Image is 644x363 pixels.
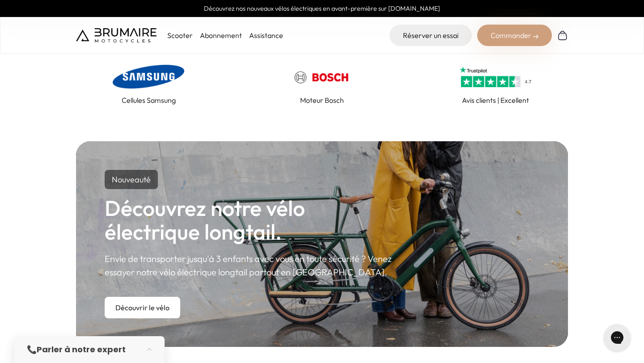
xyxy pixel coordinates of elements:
div: Commander [477,25,552,46]
p: Envie de transporter jusqu'à 3 enfants avec vous en toute sécurité ? Venez essayer notre vélo éle... [105,252,394,279]
a: Assistance [249,31,283,40]
h2: Découvrez notre vélo électrique longtail. [105,196,394,244]
p: Avis clients | Excellent [462,95,529,106]
p: Nouveauté [105,170,158,189]
img: Brumaire Motocycles [76,28,157,42]
iframe: Gorgias live chat messenger [599,321,635,354]
img: Panier [557,30,568,41]
p: Moteur Bosch [300,95,344,106]
a: Réserver un essai [390,25,472,46]
a: Abonnement [200,31,242,40]
p: Scooter [167,30,193,41]
a: Moteur Bosch [250,63,394,106]
a: Avis clients | Excellent [423,63,568,106]
a: Découvrir le vélo [105,297,180,318]
img: right-arrow-2.png [533,34,538,39]
a: Cellules Samsung [76,63,221,106]
p: Cellules Samsung [122,95,176,106]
